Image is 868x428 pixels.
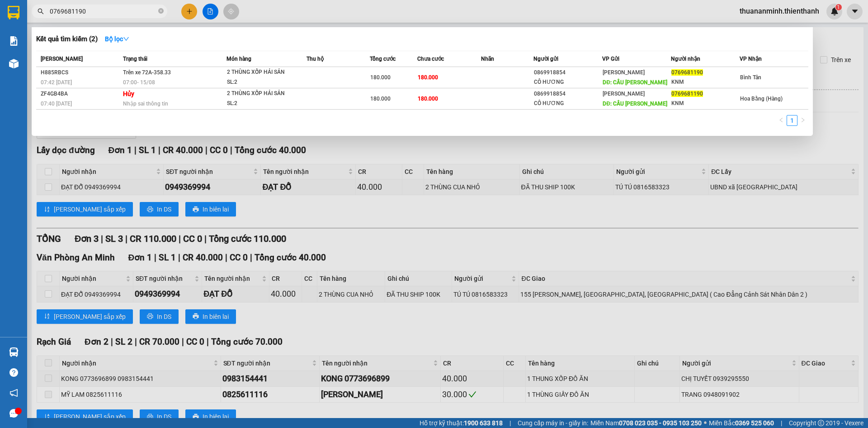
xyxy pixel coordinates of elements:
span: Chưa cước [417,56,444,62]
button: left [776,115,787,126]
span: Tổng cước [370,56,396,62]
span: 180.000 [370,74,391,81]
h3: Kết quả tìm kiếm ( 2 ) [36,34,98,44]
span: [PERSON_NAME] [603,69,645,76]
span: left [778,117,784,123]
span: Trên xe 72A-358.33 [123,69,171,76]
span: Nhập sai thông tin [123,101,168,107]
div: SL: 2 [227,77,295,87]
span: VP Nhận [740,56,762,62]
span: right [800,117,806,123]
span: 07:42 [DATE] [41,79,72,86]
img: warehouse-icon [9,59,19,68]
button: Bộ lọcdown [98,32,137,46]
span: 07:00 - 15/08 [123,79,155,86]
div: CÔ HƯƠNG [534,99,602,108]
span: close-circle [158,7,164,16]
span: Người gửi [533,56,558,62]
img: warehouse-icon [9,347,19,357]
span: 180.000 [370,96,391,102]
span: Trạng thái [123,56,147,62]
div: KNM [671,99,739,108]
div: 2 THÙNG XỐP HẢI SẢN [227,67,295,77]
span: 0769681190 [671,69,703,76]
span: [PERSON_NAME] [41,56,83,62]
span: down [123,36,129,42]
span: Nhãn [481,56,494,62]
div: CÔ HƯƠNG [534,77,602,87]
span: 180.000 [418,74,438,81]
div: 0869918854 [534,68,602,77]
span: [PERSON_NAME] [603,91,645,97]
li: Next Page [797,115,808,126]
span: Người nhận [671,56,700,62]
div: 2 THÙNG XỐP HẢI SẢN [227,89,295,99]
strong: Hủy [123,90,134,97]
span: Thu hộ [307,56,324,62]
span: DĐ: CẦU [PERSON_NAME] [603,79,667,86]
span: Hoa Bằng (Hàng) [740,96,783,102]
span: Món hàng [226,56,251,62]
a: 1 [787,115,797,125]
span: message [9,409,18,418]
li: Previous Page [776,115,787,126]
img: solution-icon [9,36,19,46]
span: Bình Tân [740,74,761,81]
span: 0769681190 [671,91,703,97]
strong: Bộ lọc [105,35,129,43]
div: SL: 2 [227,99,295,109]
span: question-circle [9,368,18,377]
div: KNM [671,77,739,87]
span: 180.000 [418,96,438,102]
button: right [797,115,808,126]
span: close-circle [158,8,164,14]
div: ZF4GB4BA [41,89,120,99]
span: search [38,8,44,14]
img: logo-vxr [8,6,19,19]
div: H885RBCS [41,68,120,77]
span: 07:40 [DATE] [41,101,72,107]
span: notification [9,389,18,397]
span: VP Gửi [602,56,619,62]
span: DĐ: CẦU [PERSON_NAME] [603,101,667,107]
div: 0869918854 [534,89,602,99]
input: Tìm tên, số ĐT hoặc mã đơn [50,6,156,16]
